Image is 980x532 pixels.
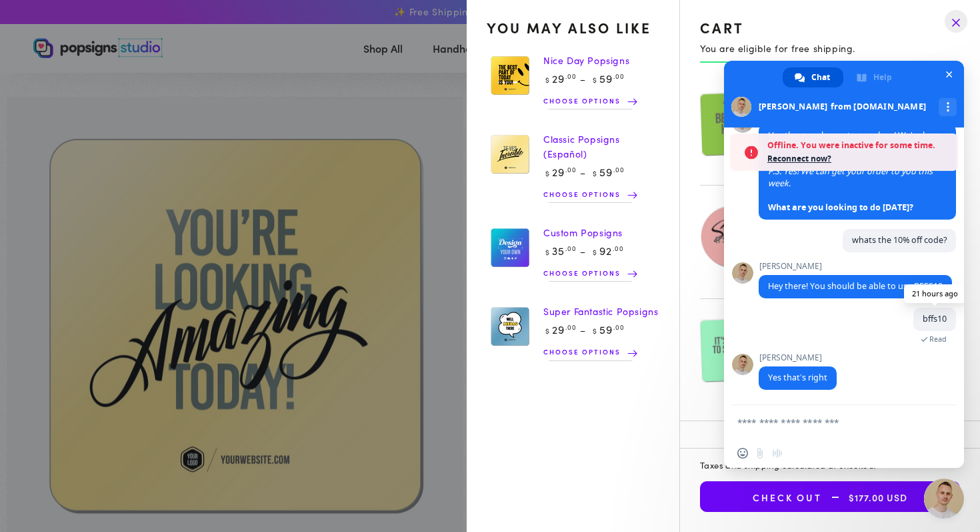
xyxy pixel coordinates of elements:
span: Reconnect now? [767,152,951,166]
div: More channels [939,98,957,116]
span: You are eligible for free shipping. [700,41,855,55]
span: whats the 10% off code? [852,234,947,246]
div: Chat [783,67,843,87]
small: Taxes and shipping calculated at checkout [700,459,876,471]
div: Close chat [924,479,964,519]
a: Classic Popsigns Design Side 1Design Side 21 [700,83,780,164]
summary: Note [680,428,819,441]
span: Close chat [942,67,956,81]
span: [PERSON_NAME] [759,353,837,362]
span: Chat [811,67,830,87]
span: Offline. You were inactive for some time. [767,139,951,152]
span: Yes that’s right [768,372,827,383]
div: Cart [700,20,960,35]
textarea: Compose your message... [737,417,921,429]
a: Classic Popsigns Design Side 1Design Side 22 [700,310,780,390]
button: Check out$177.00 USD [700,481,960,512]
span: $177.00 USD [822,492,907,503]
span: P.S. Yes! We can get your order to you this week. [768,166,933,189]
span: Hey there! You should be able to use BFFS10 [768,280,943,292]
span: Hey there, welcome to our shop! We're here to help — Ask us ANYTHING. [768,129,941,213]
span: Read [929,334,947,344]
span: Insert an emoji [737,448,748,459]
a: Classic Popsigns Design Side 1Design Side 21 [700,196,780,277]
span: [PERSON_NAME] [759,262,952,271]
span: What are you looking to do [DATE]? [768,202,913,213]
span: bffs10 [923,313,947,324]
